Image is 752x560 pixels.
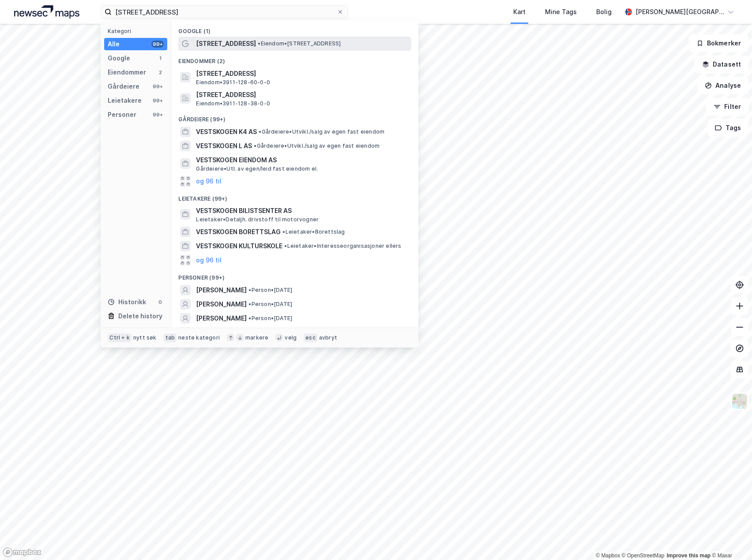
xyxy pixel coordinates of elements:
[196,141,252,151] span: VESTSKOGEN L AS
[133,334,157,341] div: nytt søk
[258,40,260,47] span: •
[196,216,319,223] span: Leietaker • Detaljh. drivstoff til motorvogner
[285,334,297,341] div: velg
[171,21,418,37] div: Google (1)
[635,7,724,17] div: [PERSON_NAME][GEOGRAPHIC_DATA]
[196,165,318,172] span: Gårdeiere • Utl. av egen/leid fast eiendom el.
[157,69,164,76] div: 2
[248,301,251,307] span: •
[171,51,418,67] div: Eiendommer (2)
[108,39,120,49] div: Alle
[248,315,251,321] span: •
[108,109,136,120] div: Personer
[196,100,270,107] span: Eiendom • 3911-128-38-0-0
[731,393,748,410] img: Z
[151,97,164,104] div: 99+
[245,334,268,341] div: markere
[157,299,164,306] div: 0
[695,56,748,73] button: Datasett
[596,553,620,559] a: Mapbox
[248,315,292,322] span: Person • [DATE]
[196,255,222,265] button: og 96 til
[196,38,256,49] span: [STREET_ADDRESS]
[248,287,292,294] span: Person • [DATE]
[282,228,345,235] span: Leietaker • Borettslag
[151,41,164,48] div: 99+
[196,79,270,86] span: Eiendom • 3911-128-60-0-0
[622,553,665,559] a: OpenStreetMap
[178,334,220,341] div: neste kategori
[196,227,281,237] span: VESTSKOGEN BORETTSLAG
[545,7,577,17] div: Mine Tags
[171,188,418,204] div: Leietakere (99+)
[258,40,341,47] span: Eiendom • [STREET_ADDRESS]
[14,5,79,19] img: logo.a4113a55bc3d86da70a041830d287a7e.svg
[196,90,408,100] span: [STREET_ADDRESS]
[708,518,752,560] iframe: Chat Widget
[196,313,247,324] span: [PERSON_NAME]
[196,68,408,79] span: [STREET_ADDRESS]
[513,7,526,17] div: Kart
[304,333,317,342] div: esc
[282,228,285,235] span: •
[196,241,282,251] span: VESTSKOGEN KULTURSKOLE
[151,111,164,118] div: 99+
[706,98,748,116] button: Filter
[196,127,257,137] span: VESTSKOGEN K4 AS
[171,109,418,125] div: Gårdeiere (99+)
[108,297,146,307] div: Historikk
[248,301,292,308] span: Person • [DATE]
[108,28,167,34] div: Kategori
[108,53,130,63] div: Google
[196,155,408,165] span: VESTSKOGEN EIENDOM AS
[708,518,752,560] div: Kontrollprogram for chat
[259,128,384,135] span: Gårdeiere • Utvikl./salg av egen fast eiendom
[196,176,222,187] button: og 96 til
[697,77,748,94] button: Analyse
[196,285,247,295] span: [PERSON_NAME]
[254,142,256,149] span: •
[259,128,261,135] span: •
[151,83,164,90] div: 99+
[108,67,146,78] div: Eiendommer
[254,142,380,149] span: Gårdeiere • Utvikl./salg av egen fast eiendom
[108,95,142,106] div: Leietakere
[164,333,177,342] div: tab
[689,34,748,52] button: Bokmerker
[284,243,401,250] span: Leietaker • Interesseorganisasjoner ellers
[284,243,287,249] span: •
[118,311,162,321] div: Delete history
[108,81,139,92] div: Gårdeiere
[248,287,251,293] span: •
[196,205,408,216] span: VESTSKOGEN BILISTSENTER AS
[171,267,418,283] div: Personer (99+)
[667,553,711,559] a: Improve this map
[196,299,247,310] span: [PERSON_NAME]
[319,334,337,341] div: avbryt
[707,119,748,137] button: Tags
[596,7,612,17] div: Bolig
[3,547,41,557] a: Mapbox homepage
[108,333,132,342] div: Ctrl + k
[157,55,164,62] div: 1
[112,5,337,19] input: Søk på adresse, matrikkel, gårdeiere, leietakere eller personer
